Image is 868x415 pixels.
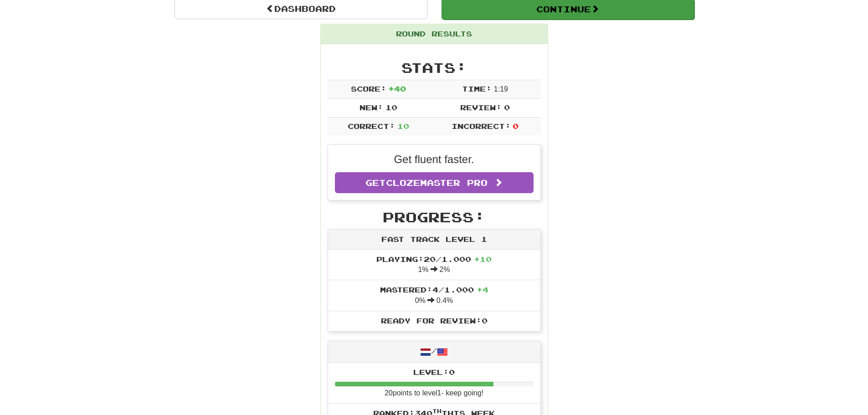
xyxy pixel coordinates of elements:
[385,103,397,112] span: 10
[513,122,519,130] span: 0
[348,122,395,130] span: Correct:
[460,103,502,112] span: Review:
[328,210,541,225] h2: Progress:
[328,280,540,311] li: 0% 0.4%
[452,122,511,130] span: Incorrect:
[504,103,510,112] span: 0
[432,408,442,414] sup: th
[351,84,386,93] span: Score:
[335,152,534,167] p: Get fluent faster.
[413,368,455,376] span: Level: 0
[328,230,540,250] div: Fast Track Level 1
[397,122,409,130] span: 10
[381,316,488,325] span: Ready for Review: 0
[328,341,540,363] div: /
[477,285,488,294] span: + 4
[388,84,406,93] span: + 40
[335,172,534,193] a: GetClozemaster Pro
[386,178,488,188] span: Clozemaster Pro
[462,84,492,93] span: Time:
[328,60,541,75] h2: Stats:
[360,103,383,112] span: New:
[380,285,488,294] span: Mastered: 4 / 1.000
[321,24,548,44] div: Round Results
[474,255,492,263] span: + 10
[494,85,508,93] span: 1 : 19
[328,250,540,281] li: 1% 2%
[328,363,540,404] li: 20 points to level 1 - keep going!
[376,255,492,263] span: Playing: 20 / 1.000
